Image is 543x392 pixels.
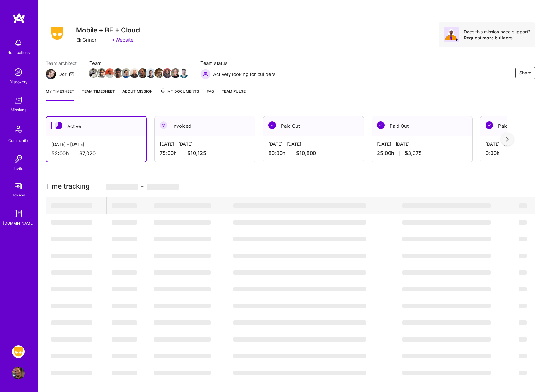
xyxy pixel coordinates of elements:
[519,220,527,225] span: ‌
[233,354,366,358] span: ‌
[155,116,255,136] div: Invoiced
[112,237,137,241] span: ‌
[263,116,364,136] div: Paid Out
[160,121,167,129] img: Invoiced
[372,116,472,136] div: Paid Out
[46,88,74,101] a: My timesheet
[213,71,276,78] span: Actively looking for builders
[377,150,467,156] div: 25:00 h
[10,367,26,379] a: User Avatar
[112,337,137,342] span: ‌
[51,141,141,148] div: [DATE] - [DATE]
[233,254,366,258] span: ‌
[76,26,140,34] h3: Mobile + BE + Cloud
[233,287,366,291] span: ‌
[464,35,530,41] div: Request more builders
[51,220,92,225] span: ‌
[222,88,246,101] a: Team Pulse
[51,237,92,241] span: ‌
[519,237,527,241] span: ‌
[112,304,137,308] span: ‌
[233,203,366,208] span: ‌
[51,150,141,157] div: 52:00 h
[112,320,137,325] span: ‌
[98,68,106,79] a: Team Member Avatar
[58,71,67,78] div: Dor
[464,29,530,35] div: Does this mission need support?
[519,337,527,342] span: ‌
[12,153,25,165] img: Invite
[154,68,164,78] img: Team Member Avatar
[296,150,316,156] span: $10,800
[377,121,385,129] img: Paid Out
[154,254,211,258] span: ‌
[9,79,27,85] div: Discovery
[402,354,491,358] span: ‌
[187,150,206,156] span: $10,125
[402,287,491,291] span: ‌
[402,371,491,375] span: ‌
[233,220,366,225] span: ‌
[179,68,188,78] img: Team Member Avatar
[130,68,139,79] a: Team Member Avatar
[12,37,25,49] img: bell
[79,150,96,157] span: $7,020
[519,354,527,358] span: ‌
[222,89,246,94] span: Team Pulse
[402,304,491,308] span: ‌
[377,141,467,147] div: [DATE] - [DATE]
[233,337,366,342] span: ‌
[402,220,491,225] span: ‌
[51,270,92,275] span: ‌
[268,121,276,129] img: Paid Out
[160,150,250,156] div: 75:00 h
[519,304,527,308] span: ‌
[200,60,276,67] span: Team status
[233,270,366,275] span: ‌
[147,184,179,190] span: ‌
[89,68,98,78] img: Team Member Avatar
[112,203,137,208] span: ‌
[233,371,366,375] span: ‌
[11,122,26,137] img: Community
[7,49,30,56] div: Notifications
[200,69,211,79] img: Actively looking for builders
[402,237,491,241] span: ‌
[112,220,137,225] span: ‌
[130,68,139,78] img: Team Member Avatar
[233,304,366,308] span: ‌
[154,220,211,225] span: ‌
[51,337,92,342] span: ‌
[14,165,23,172] div: Invite
[519,270,527,275] span: ‌
[160,141,250,147] div: [DATE] - [DATE]
[147,68,155,79] a: Team Member Avatar
[402,270,491,275] span: ‌
[122,68,130,79] a: Team Member Avatar
[105,68,115,78] img: Team Member Avatar
[233,237,366,241] span: ‌
[106,184,138,190] span: ‌
[15,183,22,189] img: tokens
[506,137,509,142] img: right
[138,68,147,78] img: Team Member Avatar
[112,270,137,275] span: ‌
[154,371,211,375] span: ‌
[89,68,98,79] a: Team Member Avatar
[89,60,188,67] span: Team
[515,67,535,79] button: Share
[12,367,25,379] img: User Avatar
[444,27,459,42] img: Avatar
[139,68,147,79] a: Team Member Avatar
[11,107,26,113] div: Missions
[122,68,131,78] img: Team Member Avatar
[97,68,106,78] img: Team Member Avatar
[112,287,137,291] span: ‌
[154,304,211,308] span: ‌
[114,68,122,79] a: Team Member Avatar
[519,287,527,291] span: ‌
[233,320,366,325] span: ‌
[160,88,199,95] span: My Documents
[122,88,153,101] a: About Mission
[51,203,92,208] span: ‌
